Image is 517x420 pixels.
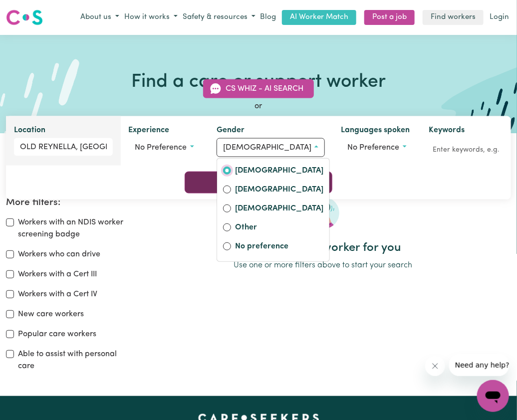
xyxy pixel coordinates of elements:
[488,10,511,25] a: Login
[6,6,43,29] a: Careseekers logo
[425,356,445,376] iframe: Close message
[18,328,96,340] label: Popular care workers
[135,259,511,271] p: Use one or more filters above to start your search
[217,158,330,262] div: Worker gender preference
[347,143,399,151] span: No preference
[282,10,356,25] a: AI Worker Match
[185,171,332,193] button: Search
[235,240,323,254] label: No preference
[18,216,123,240] label: Workers with an NDIS worker screening badge
[18,348,123,372] label: Able to assist with personal care
[477,380,509,412] iframe: Button to launch messaging window
[14,124,45,138] label: Location
[18,268,97,280] label: Workers with a Cert III
[235,203,323,216] label: [DEMOGRAPHIC_DATA]
[6,8,43,26] img: Careseekers logo
[223,143,311,151] span: [DEMOGRAPHIC_DATA]
[129,138,201,157] button: Worker experience options
[6,7,60,15] span: Need any help?
[78,9,122,26] button: About us
[364,10,415,25] a: Post a job
[122,9,180,26] button: How it works
[6,100,511,112] div: or
[6,197,123,209] h2: More filters:
[423,10,484,25] a: Find workers
[341,124,410,138] label: Languages spoken
[235,184,323,198] label: [DEMOGRAPHIC_DATA]
[129,124,170,138] label: Experience
[135,241,511,255] h2: Find the right worker for you
[235,221,323,235] label: Other
[235,165,323,179] label: [DEMOGRAPHIC_DATA]
[18,288,97,300] label: Workers with a Cert IV
[135,143,187,151] span: No preference
[341,138,413,157] button: Worker language preferences
[217,138,325,157] button: Worker gender preference
[429,124,465,138] label: Keywords
[14,138,113,156] input: Enter a suburb
[429,142,503,157] input: Enter keywords, e.g. full name, interests
[18,248,100,260] label: Workers who can drive
[449,354,509,376] iframe: Message from company
[180,9,258,26] button: Safety & resources
[203,79,314,98] button: CS Whiz - AI Search
[217,124,245,138] label: Gender
[258,10,278,25] a: Blog
[18,308,84,320] label: New care workers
